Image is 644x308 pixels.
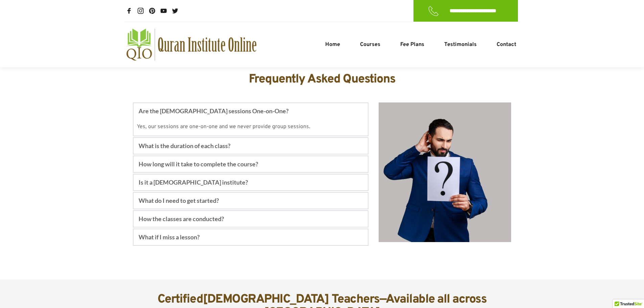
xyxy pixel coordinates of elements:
a: Testimonials [443,41,478,49]
a: Contact [495,41,518,49]
a: [DEMOGRAPHIC_DATA] Teachers [203,292,380,307]
span: Fee Plans [400,41,424,49]
a: quran-institute-online-australia [126,29,257,61]
span: Courses [360,41,380,49]
span: How the classes are conducted? [139,214,224,223]
span: — [380,292,386,307]
span: Home [325,41,340,49]
a: Courses [358,41,382,49]
span: Testimonials [444,41,477,49]
span: Yes, our sessions are one-on-one and we never provide group sessions. [137,123,310,130]
span: Contact [497,41,516,49]
span: Is it a [DEMOGRAPHIC_DATA] institute? [139,178,248,187]
span: What if I miss a lesson? [139,233,200,242]
span: How long will it take to complete the course? [139,160,258,169]
span: What is the duration of each class? [139,141,231,150]
a: Fee Plans [399,41,426,49]
span: Certified [158,292,203,307]
span: Are the [DEMOGRAPHIC_DATA] sessions One-on-One? [139,106,289,116]
a: Home [324,41,342,49]
span: Frequently Asked Questions [249,72,396,87]
span: What do I need to get started? [139,196,219,205]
